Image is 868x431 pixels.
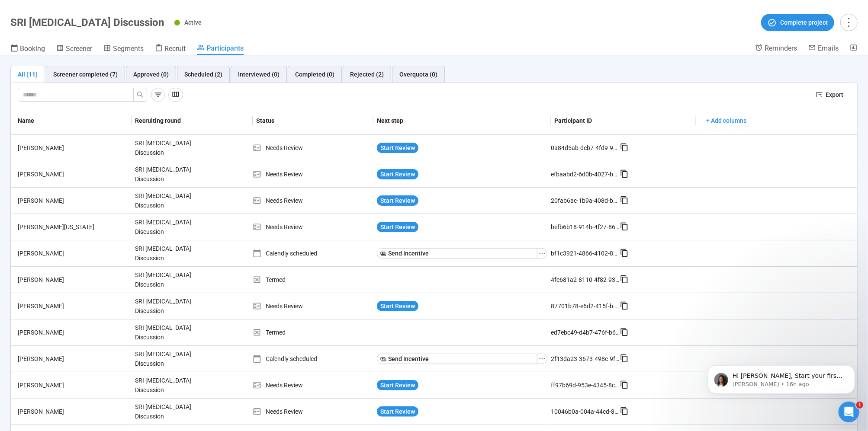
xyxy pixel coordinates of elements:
div: Approved (0) [133,70,169,79]
span: more [843,16,855,28]
button: Send Incentive [377,248,537,259]
a: Emails [808,44,839,54]
div: SRI [MEDICAL_DATA] Discussion [132,161,196,187]
button: Start Review [377,222,418,232]
div: Needs Review [253,196,373,205]
a: Recruit [155,44,186,55]
div: Screener completed (7) [53,70,118,79]
div: bf1c3921-4866-4102-8a6d-705403982d9d [551,249,620,258]
span: ellipsis [539,250,546,257]
div: ff97b69d-953e-4345-8cd8-f8c822f31620 [551,380,620,390]
th: Next step [373,107,551,135]
div: SRI [MEDICAL_DATA] Discussion [132,240,196,266]
button: Start Review [377,195,418,206]
div: SRI [MEDICAL_DATA] Discussion [132,214,196,240]
div: Completed (0) [295,70,334,79]
span: Start Review [380,143,415,153]
a: Reminders [755,44,797,54]
iframe: Intercom notifications message [695,347,868,408]
div: 0a84d5ab-dcb7-4fd9-9a99-3f4991e3eb4f [551,143,620,153]
a: Participants [197,44,244,55]
div: Needs Review [253,301,373,311]
span: Start Review [380,407,415,416]
div: [PERSON_NAME] [14,354,132,364]
div: Rejected (2) [350,70,384,79]
a: Segments [103,44,144,55]
th: Recruiting round [132,107,252,135]
a: Booking [10,44,45,55]
div: Overquota (0) [399,70,437,79]
div: 10046b0a-004a-44cd-8523-89ceeb6c210b [551,407,620,416]
span: Start Review [380,196,415,205]
div: Needs Review [253,407,373,416]
th: Status [253,107,373,135]
div: Needs Review [253,380,373,390]
button: Start Review [377,169,418,179]
div: Calendly scheduled [253,354,373,364]
div: SRI [MEDICAL_DATA] Discussion [132,372,196,398]
div: Calendly scheduled [253,249,373,258]
span: Recruit [164,45,186,53]
div: 2f13da23-3673-498c-9f34-a92460eaab10 [551,354,620,364]
span: Complete project [780,18,828,27]
span: Screener [66,45,92,53]
div: SRI [MEDICAL_DATA] Discussion [132,135,196,161]
div: [PERSON_NAME] [14,275,132,284]
div: [PERSON_NAME] [14,301,132,311]
span: search [137,91,144,98]
div: [PERSON_NAME] [14,196,132,205]
div: 20fab6ac-1b9a-408d-b113-a9d6a55068e6 [551,196,620,205]
button: Start Review [377,143,418,153]
div: [PERSON_NAME][US_STATE] [14,222,132,232]
span: Start Review [380,380,415,390]
div: SRI [MEDICAL_DATA] Discussion [132,399,196,425]
span: Export [826,90,843,99]
button: ellipsis [537,248,547,259]
div: Interviewed (0) [238,70,280,79]
span: Booking [20,45,45,53]
span: Emails [818,44,839,52]
button: Start Review [377,301,418,311]
span: Start Review [380,222,415,232]
button: Complete project [761,14,834,31]
div: 4fe681a2-8110-4f82-93c4-6e83ef867e63 [551,275,620,284]
div: [PERSON_NAME] [14,407,132,416]
button: Start Review [377,380,418,390]
span: Active [184,19,202,26]
div: Termed [253,275,373,284]
div: Needs Review [253,222,373,232]
button: search [133,88,147,102]
span: Start Review [380,301,415,311]
button: + Add columns [699,114,753,128]
div: SRI [MEDICAL_DATA] Discussion [132,267,196,293]
th: Participant ID [551,107,696,135]
div: efbaabd2-6d0b-4027-b320-7a09c405eb5a [551,169,620,179]
a: Screener [56,44,92,55]
div: [PERSON_NAME] [14,143,132,153]
button: ellipsis [537,354,547,364]
div: SRI [MEDICAL_DATA] Discussion [132,188,196,214]
div: Scheduled (2) [184,70,222,79]
div: Needs Review [253,143,373,153]
th: Name [11,107,132,135]
h1: SRI [MEDICAL_DATA] Discussion [10,16,164,29]
div: 87701b78-e6d2-415f-b4c8-ef106e5b215a [551,301,620,311]
div: SRI [MEDICAL_DATA] Discussion [132,293,196,319]
div: All (11) [18,70,38,79]
span: export [816,92,822,98]
div: SRI [MEDICAL_DATA] Discussion [132,346,196,372]
div: [PERSON_NAME] [14,380,132,390]
span: ellipsis [539,355,546,362]
button: exportExport [809,88,850,102]
span: Segments [113,45,144,53]
div: ed7ebc49-d4b7-476f-b6e0-653281e07c18 [551,328,620,337]
iframe: Intercom live chat [839,402,859,422]
span: 1 [856,402,863,409]
span: Send Incentive [388,354,429,364]
div: Termed [253,328,373,337]
span: + Add columns [706,116,746,125]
